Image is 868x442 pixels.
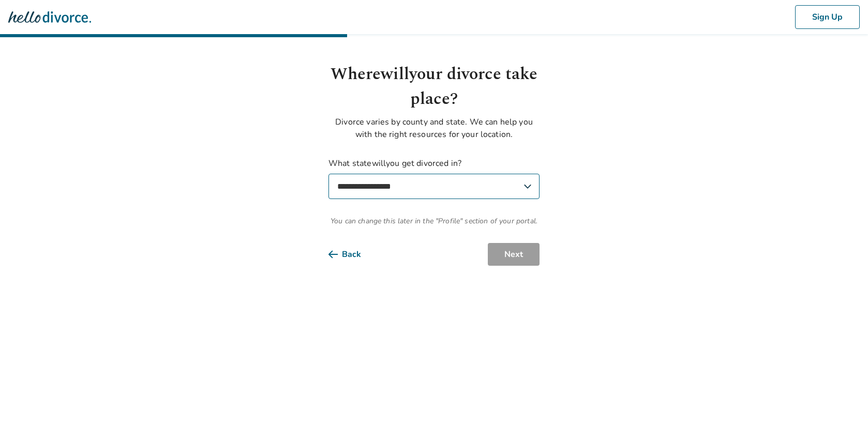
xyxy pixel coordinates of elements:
[328,174,540,199] select: What statewillyou get divorced in?
[816,392,868,442] iframe: Chat Widget
[328,216,540,226] span: You can change this later in the "Profile" section of your portal.
[795,5,860,29] button: Sign Up
[328,243,378,266] button: Back
[328,157,540,199] label: What state will you get divorced in?
[488,243,540,266] button: Next
[328,116,540,141] p: Divorce varies by county and state. We can help you with the right resources for your location.
[8,7,91,27] img: Hello Divorce Logo
[328,62,540,112] h1: Where will your divorce take place?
